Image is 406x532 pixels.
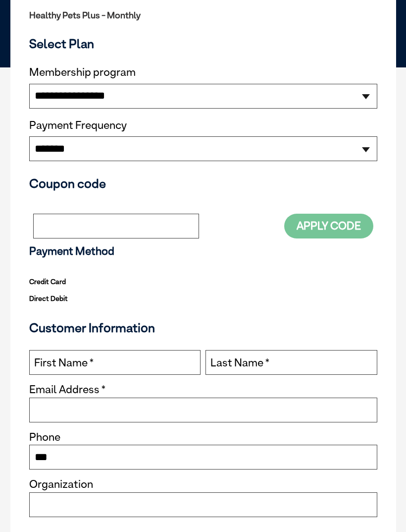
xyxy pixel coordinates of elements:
[284,214,373,238] button: Apply Code
[29,176,377,191] h3: Coupon code
[29,431,60,443] label: Phone
[29,36,377,51] h3: Select Plan
[29,320,377,335] h3: Customer Information
[29,119,127,132] label: Payment Frequency
[210,356,269,369] label: Last Name *
[29,275,66,288] label: Credit Card
[29,10,377,20] h2: Healthy Pets Plus - Monthly
[29,478,93,490] label: Organization
[34,356,94,369] label: First Name *
[29,245,377,258] h3: Payment Method
[29,384,105,395] label: Email Address *
[29,292,68,305] label: Direct Debit
[29,66,377,79] label: Membership program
